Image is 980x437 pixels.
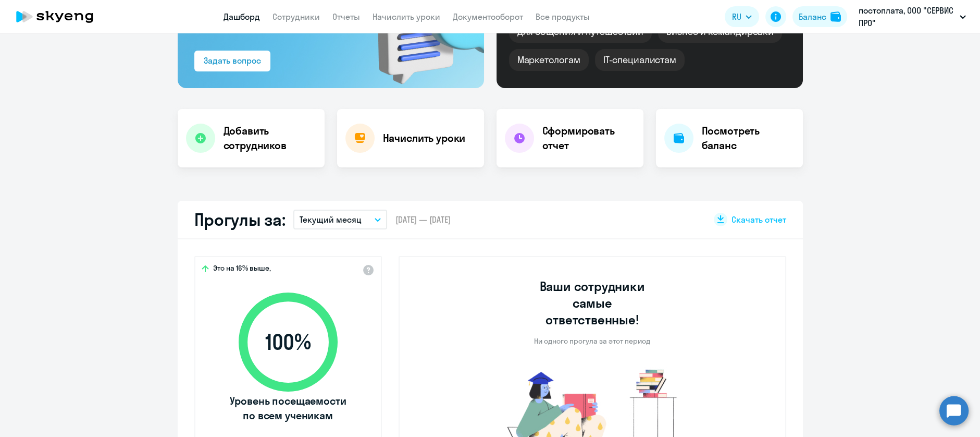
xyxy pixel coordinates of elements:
span: Уровень посещаемости по всем ученикам [228,394,348,423]
span: Скачать отчет [731,214,786,225]
a: Дашборд [224,11,260,22]
h4: Сформировать отчет [542,124,635,153]
span: 100 % [228,330,348,355]
a: Сотрудники [272,11,320,22]
h4: Начислить уроки [383,131,466,145]
h3: Ваши сотрудники самые ответственные! [525,278,659,328]
h4: Добавить сотрудников [224,124,316,153]
button: Текущий месяц [293,210,387,229]
a: Отчеты [332,11,360,22]
a: Все продукты [536,11,590,22]
img: balance [830,11,841,22]
button: постоплата, ООО "СЕРВИС ПРО" [853,4,971,29]
h2: Прогулы за: [194,209,286,230]
p: Текущий месяц [300,213,362,226]
span: [DATE] — [DATE] [395,214,451,225]
span: RU [732,10,741,23]
span: Это на 16% выше, [213,263,271,276]
div: Маркетологам [509,49,589,71]
p: постоплата, ООО "СЕРВИС ПРО" [859,4,956,29]
a: Начислить уроки [373,11,440,22]
p: Ни одного прогула за этот период [534,336,650,346]
div: IT-специалистам [595,49,685,71]
div: Баланс [799,10,826,23]
button: Задать вопрос [194,51,270,71]
button: RU [725,6,759,27]
div: Задать вопрос [204,54,261,67]
a: Документооборот [453,11,523,22]
h4: Посмотреть баланс [702,124,795,153]
button: Балансbalance [792,6,847,27]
